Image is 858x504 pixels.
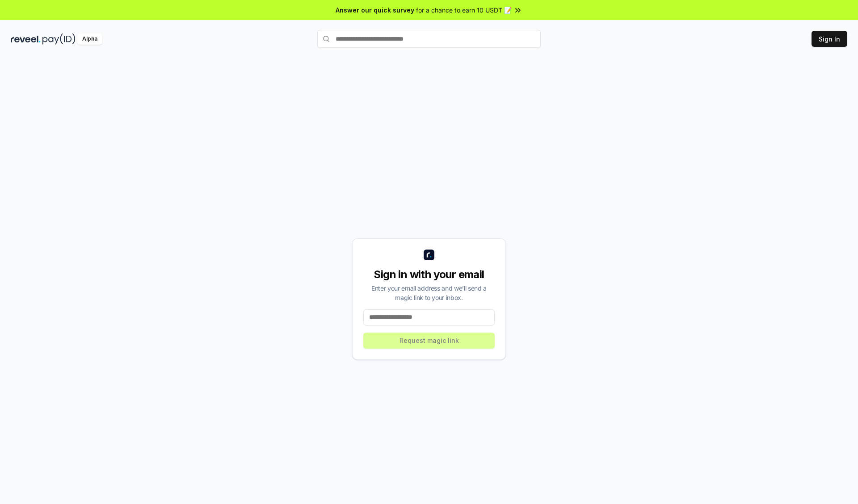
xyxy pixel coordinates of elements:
img: pay_id [42,33,76,45]
img: logo_small [424,250,434,260]
div: Alpha [77,33,102,45]
div: Sign in with your email [363,267,495,282]
span: Answer our quick survey [336,5,414,15]
img: reveel_dark [11,33,41,45]
button: Sign In [812,31,847,47]
div: Enter your email address and we’ll send a magic link to your inbox. [363,283,495,302]
span: for a chance to earn 10 USDT 📝 [416,5,512,15]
